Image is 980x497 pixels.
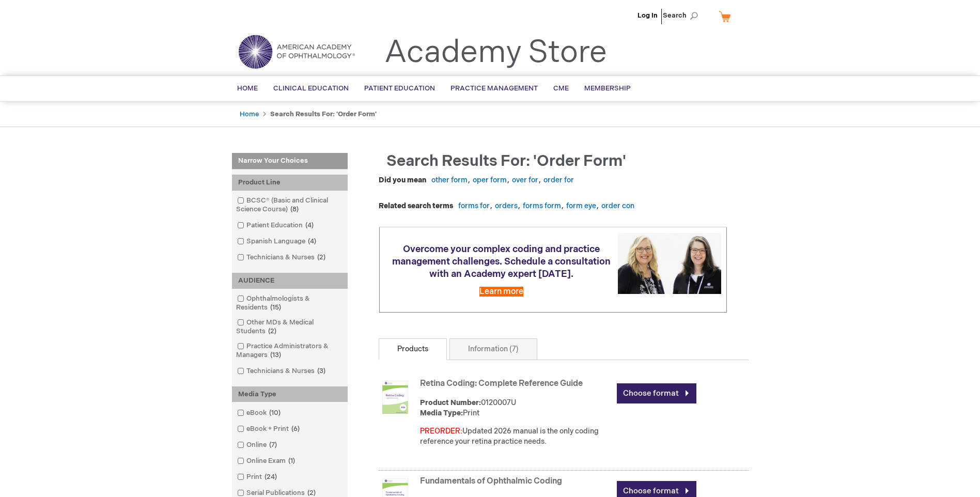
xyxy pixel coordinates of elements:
div: Media Type [232,386,348,402]
a: Home [240,110,259,118]
a: order con [601,201,634,210]
a: Other MDs & Medical Students2 [235,318,345,336]
a: Learn more [479,287,523,297]
span: Clinical Education [273,84,349,92]
a: orders [495,201,518,210]
a: other form [431,176,468,184]
a: Retina Coding: Complete Reference Guide [420,379,583,389]
a: Spanish Language4 [235,237,320,246]
span: 2 [266,327,279,335]
strong: Narrow Your Choices [232,153,348,169]
span: Search results for: 'order form' [386,152,626,170]
a: BCSC® (Basic and Clinical Science Course)8 [235,196,345,214]
dt: Did you mean [379,175,426,185]
img: Schedule a consultation with an Academy expert today [618,233,721,293]
a: Log In [637,11,658,20]
a: Patient Education4 [235,221,318,230]
a: forms form [523,201,561,210]
a: over for [512,176,538,184]
span: 2 [305,489,318,497]
span: 13 [268,351,284,359]
strong: Product Number: [420,398,481,407]
a: Technicians & Nurses2 [235,253,330,262]
span: 8 [288,205,301,213]
span: Home [237,84,258,92]
a: order for [543,176,574,184]
a: Ophthalmologists & Residents15 [235,294,345,313]
span: CME [553,84,569,92]
p: Updated 2026 manual is the only coding reference your retina practice needs. [420,426,612,447]
span: 1 [286,457,298,465]
span: 3 [315,367,328,375]
strong: Media Type: [420,409,463,417]
span: 4 [305,237,319,245]
a: forms for [458,201,490,210]
a: Technicians & Nurses3 [235,366,330,376]
span: 24 [262,473,279,481]
span: Practice Management [450,84,538,92]
dt: Related search terms [379,201,453,211]
a: eBook10 [235,408,285,418]
a: Online Exam1 [235,456,299,466]
img: Retina Coding: Complete Reference Guide [379,381,412,414]
a: Practice Administrators & Managers13 [235,341,345,360]
a: oper form [473,176,507,184]
a: Fundamentals of Ophthalmic Coding [420,476,562,486]
a: Print24 [235,472,281,482]
span: 6 [289,425,302,433]
span: 7 [267,441,279,449]
a: Online7 [235,440,281,450]
div: Product Line [232,175,348,191]
span: Membership [584,84,631,92]
span: 4 [303,221,316,229]
span: 15 [268,303,284,312]
a: Academy Store [384,34,607,71]
a: Information (7) [449,338,537,360]
font: PREORDER: [420,427,462,436]
strong: Search results for: 'order form' [270,110,377,118]
span: Overcome your complex coding and practice management challenges. Schedule a consultation with an ... [392,244,611,279]
div: 0120007U Print [420,398,612,418]
div: AUDIENCE [232,273,348,289]
a: Products [379,338,447,360]
span: Search [663,5,702,26]
a: eBook + Print6 [235,424,304,434]
span: Patient Education [364,84,435,92]
a: Choose format [617,383,696,403]
a: form eye [566,201,596,210]
span: 10 [267,409,283,417]
span: 2 [315,253,328,261]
